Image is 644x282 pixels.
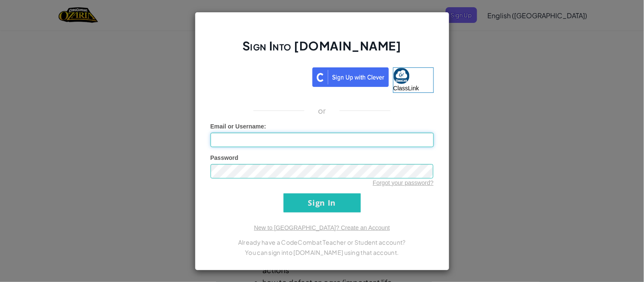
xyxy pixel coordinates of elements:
a: New to [GEOGRAPHIC_DATA]? Create an Account [254,224,390,231]
a: Forgot your password? [373,179,433,186]
p: or [318,106,326,116]
img: classlink-logo-small.png [394,68,410,84]
iframe: Sign in with Google Button [206,67,312,85]
label: : [211,122,267,131]
span: Password [211,154,239,161]
input: Sign In [284,193,361,212]
span: ClassLink [394,85,419,92]
img: clever_sso_button@2x.png [312,67,389,87]
p: Already have a CodeCombat Teacher or Student account? [211,237,434,247]
h2: Sign Into [DOMAIN_NAME] [211,38,434,62]
span: Email or Username [211,123,264,130]
p: You can sign into [DOMAIN_NAME] using that account. [211,247,434,257]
